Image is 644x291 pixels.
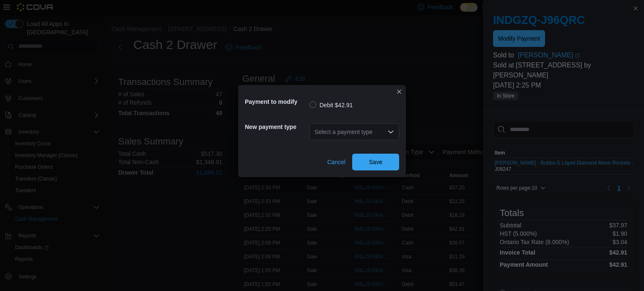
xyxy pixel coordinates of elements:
[352,154,399,170] button: Save
[314,127,315,137] input: Accessible screen reader label
[369,158,382,166] span: Save
[245,118,308,135] h5: New payment type
[394,87,404,97] button: Closes this modal window
[245,93,308,110] h5: Payment to modify
[309,100,353,110] label: Debit $42.91
[387,129,394,135] button: Open list of options
[327,158,345,166] span: Cancel
[324,154,349,170] button: Cancel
